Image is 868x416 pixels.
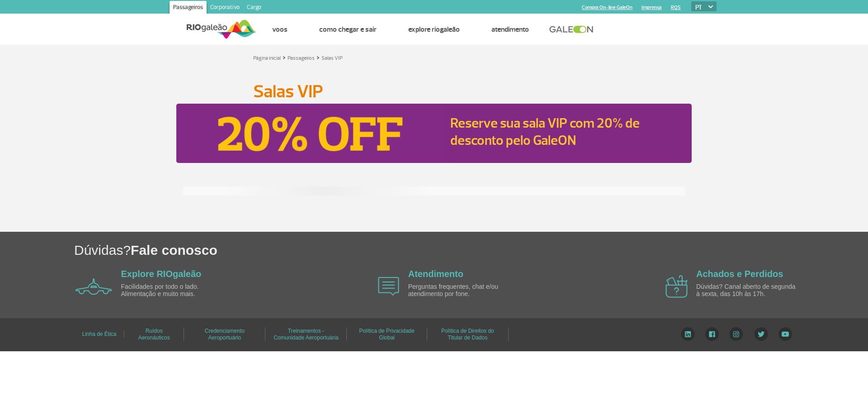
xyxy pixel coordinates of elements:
p: Facilidades por todo o lado. Alimentação e muito mais. [121,283,225,297]
p: Dúvidas? Canal aberto de segunda à sexta, das 10h às 17h. [696,283,800,297]
img: YouTube [778,327,792,341]
a: Achados e Perdidos [696,269,783,279]
h1: Salas VIP [253,84,615,99]
p: Perguntas frequentes, chat e/ou atendimento por fone. [408,283,512,297]
a: Política de Privacidade Global [359,325,415,344]
a: > [283,52,286,62]
a: Imprensa [642,5,662,10]
span: Fale conosco [131,243,217,258]
a: Atendimento [408,269,463,279]
a: Salas VIP [321,55,343,62]
a: Política de Direitos do Titular de Dados [441,325,494,344]
a: Reserve sua sala VIP com 20% de desconto pelo GaleON [450,115,640,149]
img: airplane icon [378,277,399,296]
a: Ruídos Aeronáuticos [138,325,170,344]
a: Linha de Ética [82,328,116,340]
img: airplane icon [75,278,112,295]
a: Voos [272,25,288,34]
a: Passageiros [170,1,207,15]
h1: Dúvidas? [74,241,868,259]
a: Corporativo [207,1,243,15]
a: Cargo [243,1,265,15]
a: Compra On-line GaleOn [582,5,632,10]
img: Instagram [729,327,743,341]
a: Página inicial [253,55,281,62]
a: Explore RIOgaleão [408,25,460,34]
a: Atendimento [491,25,529,34]
img: airplane icon [665,275,688,298]
img: LinkedIn [681,327,695,341]
a: Credenciamento Aeroportuário [205,325,245,344]
img: Reserve sua sala VIP com 20% de desconto pelo GaleON [176,104,444,163]
a: Passageiros [288,55,315,62]
a: > [316,52,320,62]
a: Treinamentos - Comunidade Aeroportuária [274,325,338,344]
img: Facebook [705,327,719,341]
img: Twitter [754,327,768,341]
a: Como chegar e sair [319,25,377,34]
a: Explore RIOgaleão [121,269,202,279]
a: RQS [671,5,681,10]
